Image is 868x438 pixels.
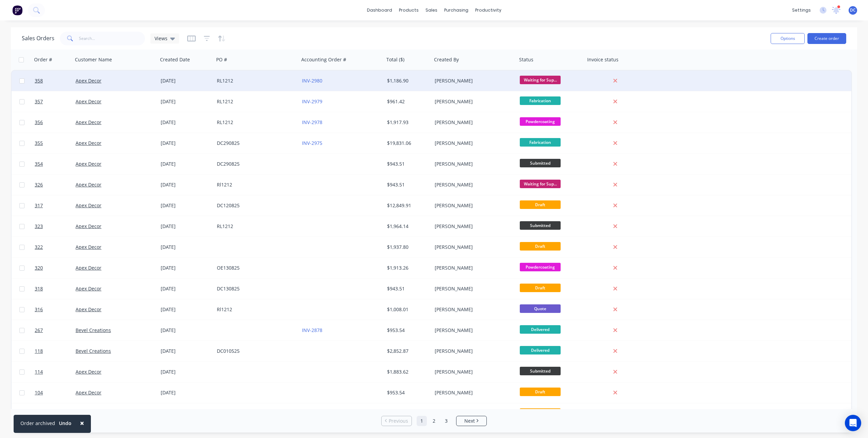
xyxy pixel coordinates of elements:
[20,420,55,427] div: Order archived
[79,32,145,45] input: Search...
[55,418,75,428] button: Undo
[435,98,510,105] div: [PERSON_NAME]
[76,77,101,84] a: Apex Decor
[80,418,84,428] span: ×
[520,200,561,209] span: Draft
[387,389,427,396] div: $953.54
[435,368,510,375] div: [PERSON_NAME]
[35,348,43,354] span: 118
[76,348,111,354] a: Bevel Creations
[76,265,101,271] a: Apex Decor
[12,5,22,15] img: Factory
[520,221,561,230] span: Submitted
[73,415,91,431] button: Close
[429,416,439,426] a: Page 2
[217,161,292,167] div: DC290825
[435,223,510,230] div: [PERSON_NAME]
[76,119,101,125] a: Apex Decor
[520,388,561,396] span: Draft
[76,389,101,396] a: Apex Decor
[35,237,76,257] a: 322
[850,7,856,13] span: DC
[422,5,441,15] div: sales
[161,244,211,251] div: [DATE]
[34,56,52,63] div: Order #
[75,56,112,63] div: Customer Name
[396,5,422,15] div: products
[520,408,561,417] span: Draft
[387,327,427,334] div: $953.54
[161,265,211,271] div: [DATE]
[76,285,101,292] a: Apex Decor
[435,244,510,251] div: [PERSON_NAME]
[520,304,561,313] span: Quote
[35,98,43,105] span: 357
[387,140,427,147] div: $19,831.06
[435,265,510,271] div: [PERSON_NAME]
[435,181,510,188] div: [PERSON_NAME]
[161,140,211,147] div: [DATE]
[387,285,427,292] div: $943.51
[161,181,211,188] div: [DATE]
[520,159,561,167] span: Submitted
[387,119,427,126] div: $1,917.93
[76,202,101,209] a: Apex Decor
[217,119,292,126] div: RL1212
[434,56,459,63] div: Created By
[161,119,211,126] div: [DATE]
[35,181,43,188] span: 326
[35,341,76,361] a: 118
[302,119,322,125] a: INV-2978
[35,299,76,320] a: 316
[520,96,561,105] span: Fabrication
[845,415,861,431] div: Open Intercom Messenger
[35,77,43,84] span: 358
[520,242,561,251] span: Draft
[161,98,211,105] div: [DATE]
[161,348,211,354] div: [DATE]
[35,140,43,147] span: 355
[161,327,211,334] div: [DATE]
[302,98,322,105] a: INV-2979
[587,56,618,63] div: Invoice status
[216,56,227,63] div: PO #
[387,202,427,209] div: $12,849.91
[435,140,510,147] div: [PERSON_NAME]
[520,367,561,375] span: Submitted
[35,258,76,278] a: 320
[35,403,76,424] a: 103
[301,56,346,63] div: Accounting Order #
[76,98,101,105] a: Apex Decor
[35,389,43,396] span: 104
[76,161,101,167] a: Apex Decor
[35,202,43,209] span: 317
[435,161,510,167] div: [PERSON_NAME]
[387,368,427,375] div: $1,883.62
[435,306,510,313] div: [PERSON_NAME]
[217,202,292,209] div: DC120825
[155,35,167,42] span: Views
[441,5,472,15] div: purchasing
[441,416,451,426] a: Page 3
[160,56,190,63] div: Created Date
[435,77,510,84] div: [PERSON_NAME]
[161,285,211,292] div: [DATE]
[387,181,427,188] div: $943.51
[302,77,322,84] a: INV-2980
[387,348,427,354] div: $2,852.87
[217,348,292,354] div: DC010525
[161,306,211,313] div: [DATE]
[519,56,533,63] div: Status
[35,327,43,334] span: 267
[161,368,211,375] div: [DATE]
[387,223,427,230] div: $1,964.14
[435,285,510,292] div: [PERSON_NAME]
[807,33,846,44] button: Create order
[217,306,292,313] div: Rl1212
[379,416,489,426] ul: Pagination
[435,119,510,126] div: [PERSON_NAME]
[389,418,408,424] span: Previous
[302,140,322,146] a: INV-2975
[35,244,43,251] span: 322
[789,5,814,15] div: settings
